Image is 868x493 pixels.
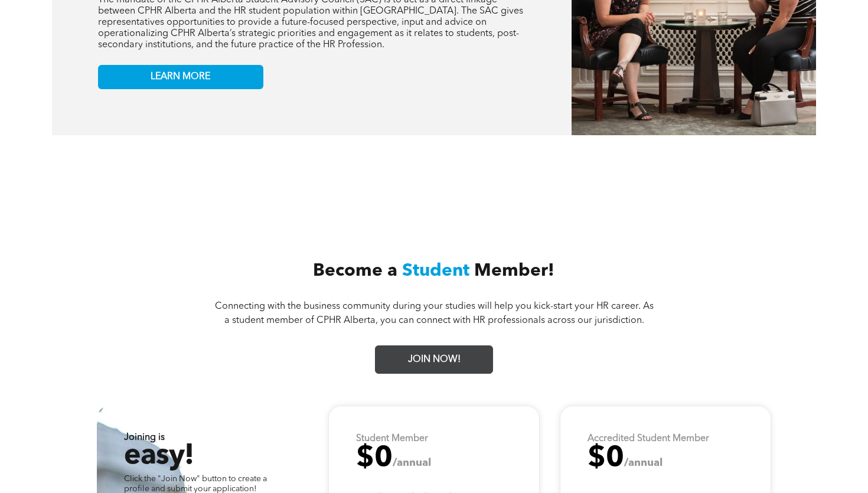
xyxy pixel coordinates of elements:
[624,458,663,468] span: /annual
[402,262,469,280] span: Student
[124,433,165,442] strong: Joining is
[356,445,393,473] span: $0
[393,458,431,468] span: /annual
[474,262,554,280] span: Member!
[588,445,624,473] span: $0
[375,345,493,374] a: JOIN NOW!
[98,65,263,89] a: LEARN MORE
[404,348,465,371] span: JOIN NOW!
[124,475,267,493] span: Click the "Join Now" button to create a profile and submit your application!
[151,71,210,83] span: LEARN MORE
[124,442,194,471] span: easy!
[215,302,654,325] span: Connecting with the business community during your studies will help you kick-start your HR caree...
[588,434,709,443] strong: Accredited Student Member
[313,262,397,280] span: Become a
[356,434,428,443] strong: Student Member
